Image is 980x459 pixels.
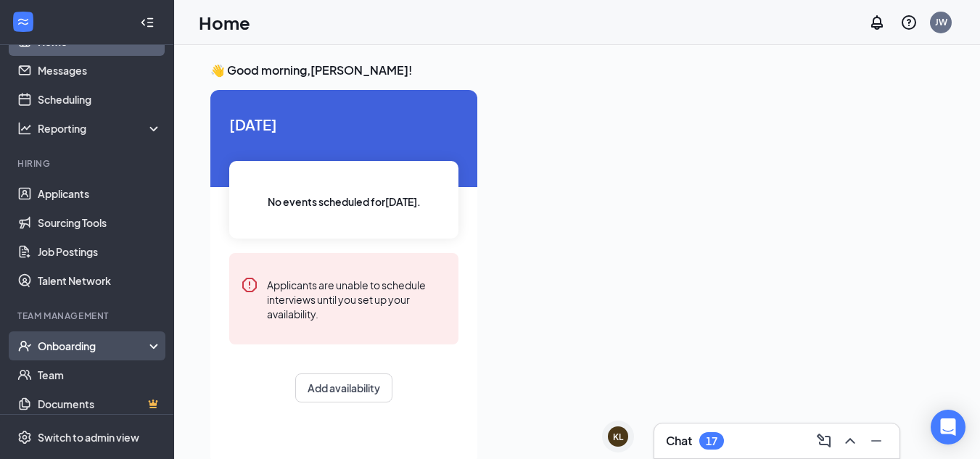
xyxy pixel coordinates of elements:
h3: Chat [666,433,692,449]
div: JW [935,16,947,28]
h1: Home [199,10,250,35]
div: Open Intercom Messenger [931,410,965,444]
svg: Notifications [868,14,886,31]
svg: ComposeMessage [815,432,833,450]
svg: Analysis [17,121,32,136]
div: 17 [706,435,717,447]
div: Reporting [38,121,162,136]
a: Talent Network [38,266,162,295]
button: Add availability [295,373,392,402]
button: Minimize [865,429,888,452]
div: KL [613,431,623,443]
div: Team Management [17,310,159,322]
svg: QuestionInfo [900,14,918,31]
a: Job Postings [38,237,162,266]
svg: ChevronUp [841,432,859,450]
svg: Minimize [868,432,885,450]
div: Hiring [17,157,159,170]
h3: 👋 Good morning, [PERSON_NAME] ! [210,62,944,78]
span: [DATE] [229,113,458,136]
svg: Error [241,276,258,294]
svg: UserCheck [17,339,32,353]
div: Switch to admin view [38,430,139,444]
svg: Collapse [140,15,155,30]
a: DocumentsCrown [38,389,162,418]
a: Applicants [38,179,162,208]
a: Sourcing Tools [38,208,162,237]
button: ChevronUp [839,429,862,452]
a: Scheduling [38,85,162,114]
div: Onboarding [38,339,149,353]
button: ComposeMessage [812,429,836,452]
svg: WorkstreamLogo [16,15,30,29]
a: Team [38,360,162,389]
span: No events scheduled for [DATE] . [268,194,421,210]
svg: Settings [17,430,32,444]
a: Messages [38,56,162,85]
div: Applicants are unable to schedule interviews until you set up your availability. [267,276,447,321]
